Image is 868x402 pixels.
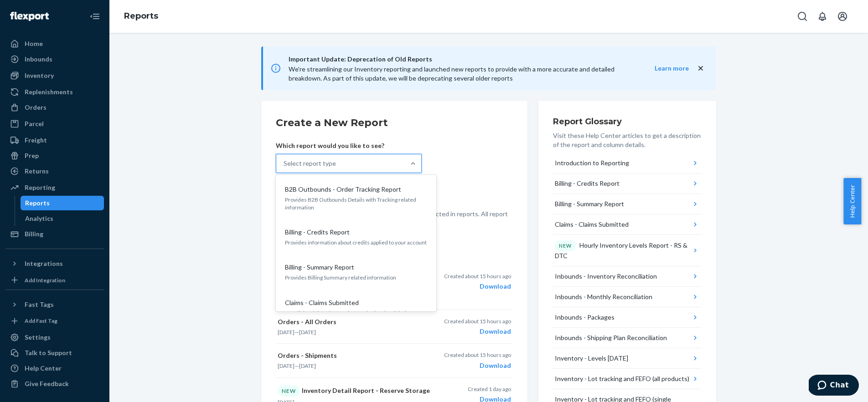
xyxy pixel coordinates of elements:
[553,307,702,328] button: Inbounds - Packages
[25,348,72,357] div: Talk to Support
[553,328,702,348] button: Inbounds - Shipping Plan Reconciliation
[285,196,427,211] p: Provides B2B Outbounds Details with Tracking related information
[5,36,104,51] a: Home
[5,361,104,376] a: Help Center
[285,239,427,246] p: Provides information about credits applied to your account
[555,374,689,383] div: Inventory - Lot tracking and FEFO (all products)
[25,71,54,80] div: Inventory
[5,133,104,148] a: Freight
[25,167,49,176] div: Returns
[276,141,422,150] p: Which report would you like to see?
[278,351,432,360] p: Orders - Shipments
[553,235,702,266] button: NEWHourly Inventory Levels Report - RS & DTC
[5,330,104,345] a: Settings
[636,64,689,73] button: Learn more
[25,214,53,223] div: Analytics
[278,385,300,397] div: NEW
[276,344,513,377] button: Orders - Shipments[DATE]—[DATE]Created about 15 hours agoDownload
[5,148,104,163] a: Prep
[25,259,63,268] div: Integrations
[444,361,511,370] div: Download
[843,178,861,224] span: Help Center
[276,116,513,130] h2: Create a New Report
[555,313,615,322] div: Inbounds - Packages
[559,242,572,249] p: NEW
[5,68,104,83] a: Inventory
[555,179,620,188] div: Billing - Credits Report
[553,131,702,149] p: Visit these Help Center articles to get a description of the report and column details.
[289,65,615,82] span: We're streamlining our Inventory reporting and launched new reports to provide with a more accura...
[25,276,65,284] div: Add Integration
[553,116,702,127] h3: Report Glossary
[25,229,43,239] div: Billing
[278,317,432,326] p: Orders - All Orders
[555,158,629,168] div: Introduction to Reporting
[444,317,511,325] p: Created about 15 hours ago
[289,54,636,65] span: Important Update: Deprecation of Old Reports
[285,263,354,272] p: Billing - Summary Report
[553,173,702,194] button: Billing - Credits Report
[278,362,294,369] time: [DATE]
[5,180,104,195] a: Reporting
[25,198,50,208] div: Reports
[555,272,657,281] div: Inbounds - Inventory Reconciliation
[793,7,811,25] button: Open Search Box
[555,199,624,209] div: Billing - Summary Report
[5,256,104,271] button: Integrations
[25,55,52,64] div: Inbounds
[124,11,158,21] a: Reports
[278,362,432,370] p: —
[278,328,432,336] p: —
[555,354,628,363] div: Inventory - Levels [DATE]
[5,117,104,131] a: Parcel
[25,87,73,97] div: Replenishments
[5,377,104,391] button: Give Feedback
[553,153,702,173] button: Introduction to Reporting
[5,164,104,178] a: Returns
[553,348,702,369] button: Inventory - Levels [DATE]
[5,85,104,99] a: Replenishments
[468,385,511,393] p: Created 1 day ago
[284,159,336,168] div: Select report type
[25,136,47,145] div: Freight
[299,362,316,369] time: [DATE]
[444,272,511,280] p: Created about 15 hours ago
[299,329,316,336] time: [DATE]
[25,151,39,160] div: Prep
[553,369,702,389] button: Inventory - Lot tracking and FEFO (all products)
[21,211,104,226] a: Analytics
[25,119,44,128] div: Parcel
[5,52,104,66] a: Inbounds
[555,220,629,229] div: Claims - Claims Submitted
[5,100,104,115] a: Orders
[25,183,55,192] div: Reporting
[285,185,401,194] p: B2B Outbounds - Order Tracking Report
[809,375,859,397] iframe: Opens a widget where you can chat to one of our agents
[285,298,359,307] p: Claims - Claims Submitted
[553,194,702,214] button: Billing - Summary Report
[555,292,652,301] div: Inbounds - Monthly Reconciliation
[86,7,104,25] button: Close Navigation
[444,282,511,291] div: Download
[25,39,43,48] div: Home
[555,333,667,342] div: Inbounds - Shipping Plan Reconciliation
[553,266,702,287] button: Inbounds - Inventory Reconciliation
[833,7,852,25] button: Open account menu
[276,310,513,344] button: Orders - All Orders[DATE]—[DATE]Created about 15 hours agoDownload
[555,240,691,260] div: Hourly Inventory Levels Report - RS & DTC
[5,315,104,327] a: Add Fast Tag
[285,228,350,237] p: Billing - Credits Report
[25,379,69,388] div: Give Feedback
[117,3,165,30] ol: breadcrumbs
[696,64,705,73] button: close
[25,103,46,112] div: Orders
[553,287,702,307] button: Inbounds - Monthly Reconciliation
[285,274,427,281] p: Provides Billing Summary related information
[278,385,432,397] p: Inventory Detail Report - Reserve Storage
[444,351,511,359] p: Created about 15 hours ago
[5,227,104,241] a: Billing
[25,333,51,342] div: Settings
[278,329,294,336] time: [DATE]
[10,12,49,21] img: Flexport logo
